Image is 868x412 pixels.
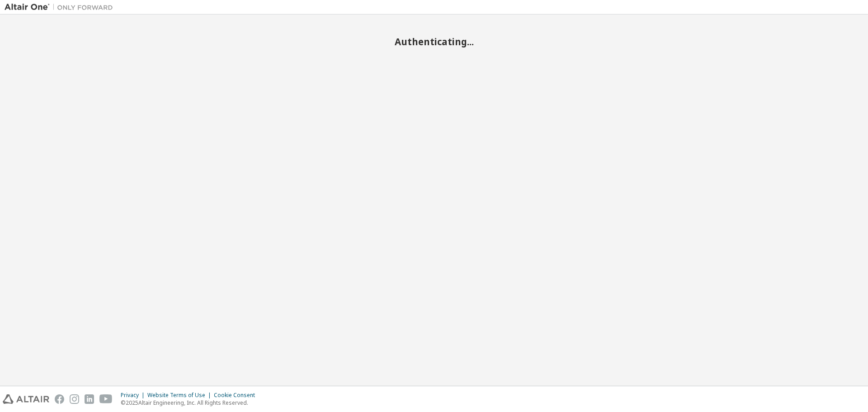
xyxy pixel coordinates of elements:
div: Website Terms of Use [147,392,214,399]
img: instagram.svg [70,394,79,404]
img: youtube.svg [99,394,113,404]
div: Cookie Consent [214,392,260,399]
div: Privacy [121,392,147,399]
p: © 2025 Altair Engineering, Inc. All Rights Reserved. [121,399,260,407]
img: altair_logo.svg [3,394,49,404]
h2: Authenticating... [5,36,863,47]
img: linkedin.svg [85,394,94,404]
img: Altair One [5,3,118,12]
img: facebook.svg [55,394,64,404]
